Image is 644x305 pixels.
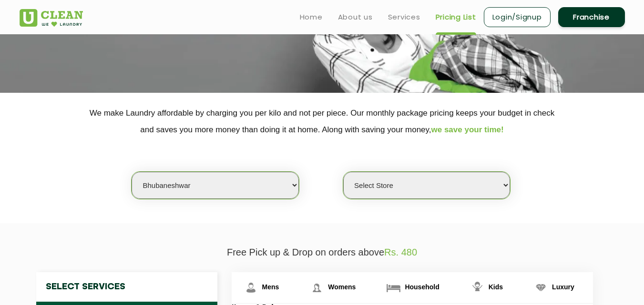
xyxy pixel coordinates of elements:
[20,105,625,138] p: We make Laundry affordable by charging you per kilo and not per piece. Our monthly package pricin...
[308,279,325,296] img: Womens
[262,283,279,291] span: Mens
[385,279,402,296] img: Household
[405,283,439,291] span: Household
[36,272,217,302] h4: Select Services
[20,9,83,27] img: UClean Laundry and Dry Cleaning
[243,279,259,296] img: Mens
[552,283,574,291] span: Luxury
[558,7,625,27] a: Franchise
[328,283,356,291] span: Womens
[384,247,417,257] span: Rs. 480
[431,125,504,134] span: we save your time!
[388,11,420,23] a: Services
[532,279,549,296] img: Luxury
[20,247,625,258] p: Free Pick up & Drop on orders above
[300,11,323,23] a: Home
[338,11,373,23] a: About us
[436,11,476,23] a: Pricing List
[484,7,551,27] a: Login/Signup
[469,279,486,296] img: Kids
[489,283,503,291] span: Kids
